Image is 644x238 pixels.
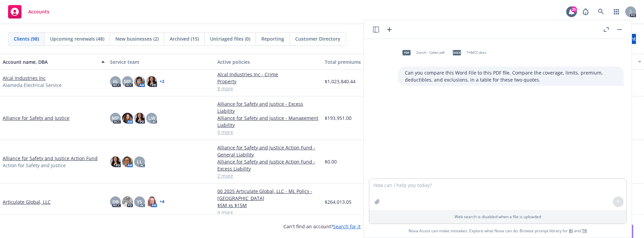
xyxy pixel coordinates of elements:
img: photo [134,76,145,87]
span: Reporting [261,35,284,42]
div: Service team [110,58,212,65]
a: 2 more [217,172,319,179]
a: $5M xs $15M [217,202,319,209]
a: + 2 [160,80,164,84]
a: Alliance for Safety and Justice - Management Liability [217,114,319,129]
p: Web search is disabled when a file is uploaded [373,214,622,220]
div: 25 [571,6,577,12]
span: Nova Assist can make mistakes. Explore what Nova can do: Browse prompt library for and [409,224,587,238]
span: Alameda Electrical Service [3,82,62,89]
span: DB [112,198,119,205]
a: Search [594,5,608,18]
span: $0.00 [325,158,337,165]
span: Untriaged files (0) [210,35,250,42]
a: Alliance for Safety and Justice Action Fund - Excess Liability [217,158,319,172]
img: photo [110,156,121,167]
button: Active policies [215,54,322,70]
a: Accounts [5,2,52,21]
span: Archived (15) [170,35,199,42]
div: docxTHMCC.docx [448,44,488,61]
a: TR [582,228,587,234]
span: $264,013.05 [325,198,352,205]
span: pdf [402,50,411,55]
img: photo [122,196,133,207]
span: JG [113,78,118,85]
a: Alcal Industries Inc - Crime [217,71,319,78]
span: THMCC.docx [467,50,486,55]
span: Action for Safety and Justice [3,162,66,169]
button: Total premiums [322,54,429,70]
img: photo [146,76,157,87]
a: Alliance for Safety and Justice - Excess Liability [217,100,319,114]
span: YS [137,198,142,205]
span: $193,951.00 [325,114,352,122]
span: MP [124,78,131,85]
div: Total premiums [325,58,419,65]
a: 9 more [217,209,319,216]
div: Active policies [217,58,319,65]
button: Service team [107,54,215,70]
p: Can you compare this Word File to this PDF file. Compare the coverage, limits, premium, deductibl... [405,69,617,83]
span: Customer Directory [295,35,340,42]
a: Report a Bug [579,5,592,18]
a: Switch app [610,5,623,18]
span: Clients (98) [14,35,39,42]
img: photo [122,156,133,167]
img: photo [122,113,133,124]
span: Accounts [28,9,49,14]
a: Alliance for Safety and Justice [3,114,69,122]
div: Account name, DBA [3,58,97,65]
a: + 4 [160,200,164,204]
a: Alliance for Safety and Justice Action Fund - General Liability [217,144,319,158]
img: photo [146,196,157,207]
span: Zurich - Cyber.pdf [416,50,444,55]
span: $1,023,840.44 [325,78,356,85]
span: docx [453,50,461,55]
a: Property [217,78,319,85]
a: BI [569,228,573,234]
img: photo [134,113,145,124]
span: New businesses (2) [115,35,159,42]
div: pdfZurich - Cyber.pdf [398,44,446,61]
span: LL [137,158,142,165]
a: 00 2025 Articulate Global, LLC - ML Policy - [GEOGRAPHIC_DATA] [217,188,319,202]
span: Can't find an account? [283,223,361,230]
a: Articulate Global, LLC [3,198,51,205]
a: Search for it [333,223,361,230]
span: MP [112,114,119,122]
a: Alliance for Safety and Justice Action Fund [3,155,98,162]
span: LW [148,114,155,122]
a: 8 more [217,85,319,92]
a: Alcal Industries Inc [3,75,46,82]
span: Upcoming renewals (48) [50,35,104,42]
a: 9 more [217,129,319,136]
